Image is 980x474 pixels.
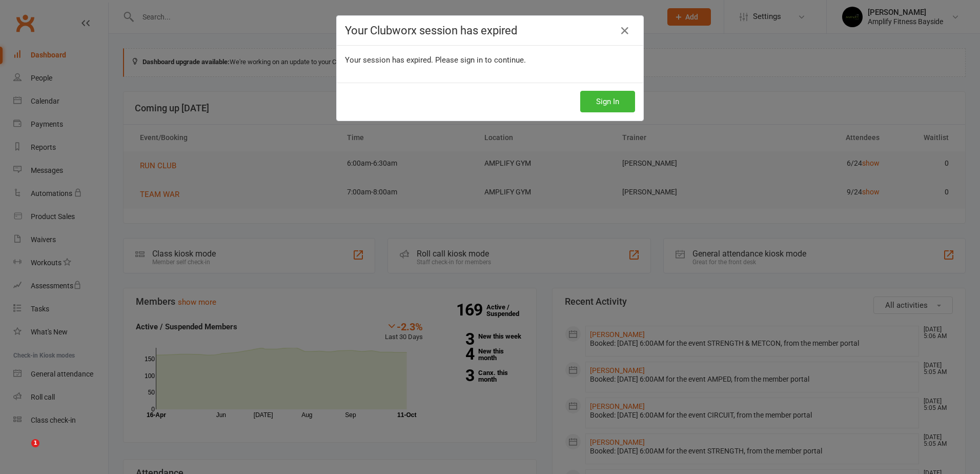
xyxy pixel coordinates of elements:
h4: Your Clubworx session has expired [345,24,635,37]
span: 1 [31,439,39,447]
iframe: Intercom live chat [10,439,35,464]
a: Close [617,23,633,39]
span: Your session has expired. Please sign in to continue. [345,55,526,65]
button: Sign In [580,91,635,112]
